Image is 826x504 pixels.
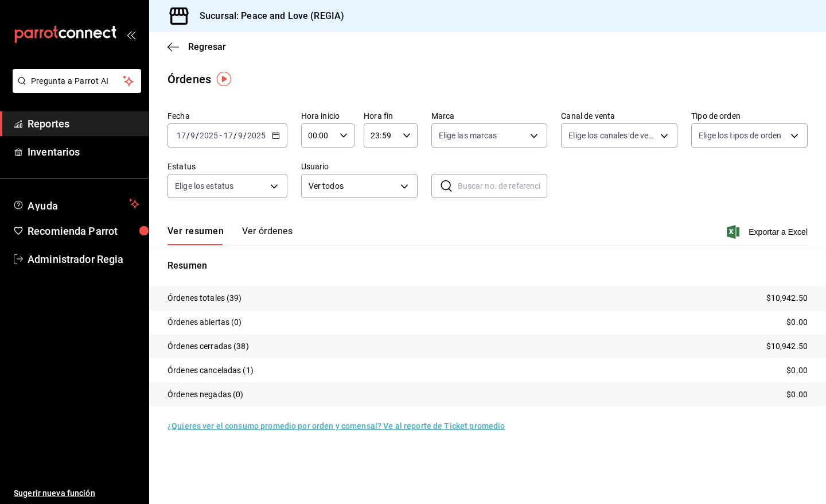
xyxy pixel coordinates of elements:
[28,116,139,131] span: Reportes
[167,292,242,304] p: Órdenes totales (39)
[766,340,808,352] p: $10,942.50
[691,112,808,120] label: Tipo de orden
[28,197,124,211] span: Ayuda
[167,226,293,245] div: navigation tabs
[199,131,219,140] input: ----
[13,69,141,93] button: Pregunta a Parrot AI
[167,316,242,328] p: Órdenes abiertas (0)
[126,30,135,39] button: open_drawer_menu
[175,180,233,192] span: Elige los estatus
[167,226,224,245] button: Ver resumen
[458,175,548,197] input: Buscar no. de referencia
[167,112,287,120] label: Fecha
[439,130,497,141] span: Elige las marcas
[167,421,505,431] a: ¿Quieres ver el consumo promedio por orden y comensal? Ve al reporte de Ticket promedio
[242,226,293,245] button: Ver órdenes
[431,112,548,120] label: Marca
[568,130,656,141] span: Elige los canales de venta
[167,162,287,170] label: Estatus
[243,131,247,140] span: /
[167,259,808,273] p: Resumen
[309,180,396,192] span: Ver todos
[247,131,266,140] input: ----
[28,144,139,160] span: Inventarios
[167,41,226,52] button: Regresar
[190,9,344,23] h3: Sucursal: Peace and Love (REGIA)
[196,131,199,140] span: /
[729,225,808,239] button: Exportar a Excel
[28,223,139,239] span: Recomienda Parrot
[186,131,190,140] span: /
[301,162,418,170] label: Usuario
[14,487,139,499] span: Sugerir nueva función
[190,131,196,140] input: --
[786,389,808,401] p: $0.00
[167,389,244,401] p: Órdenes negadas (0)
[8,83,141,95] a: Pregunta a Parrot AI
[167,71,211,88] div: Órdenes
[699,130,781,141] span: Elige los tipos de orden
[167,365,254,377] p: Órdenes canceladas (1)
[301,112,354,120] label: Hora inicio
[167,340,249,352] p: Órdenes cerradas (38)
[176,131,186,140] input: --
[561,112,677,120] label: Canal de venta
[786,316,808,328] p: $0.00
[28,251,139,267] span: Administrador Regia
[223,131,233,140] input: --
[188,41,226,52] span: Regresar
[237,131,243,140] input: --
[786,365,808,377] p: $0.00
[217,72,231,86] img: Tooltip marker
[364,112,417,120] label: Hora fin
[31,75,123,87] span: Pregunta a Parrot AI
[233,131,237,140] span: /
[220,131,222,140] span: -
[766,292,808,304] p: $10,942.50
